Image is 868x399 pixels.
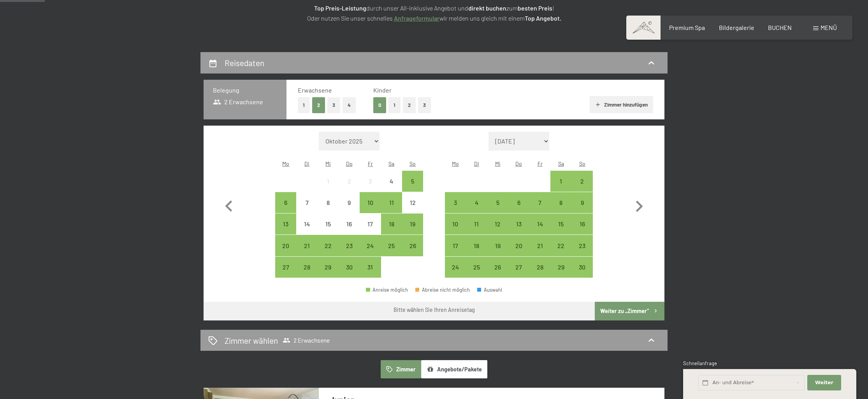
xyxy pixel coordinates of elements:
[551,221,571,240] div: 15
[467,264,486,283] div: 25
[339,243,359,262] div: 23
[318,264,338,283] div: 29
[283,336,330,344] span: 2 Erwachsene
[304,160,309,167] abbr: Dienstag
[381,171,402,192] div: Sat Oct 04 2025
[381,192,402,213] div: Anreise möglich
[466,235,487,256] div: Anreise möglich
[421,360,487,378] button: Angebote/Pakete
[508,213,529,234] div: Thu Nov 13 2025
[529,192,550,213] div: Fri Nov 07 2025
[550,257,571,278] div: Sat Nov 29 2025
[445,257,466,278] div: Mon Nov 24 2025
[327,97,340,113] button: 3
[402,235,423,256] div: Sun Oct 26 2025
[628,132,650,278] button: Nächster Monat
[381,235,402,256] div: Sat Oct 25 2025
[394,306,475,314] div: Bitte wählen Sie Ihren Anreisetag
[529,235,550,256] div: Fri Nov 21 2025
[339,235,360,256] div: Anreise möglich
[298,86,332,94] span: Erwachsene
[529,235,550,256] div: Anreise möglich
[550,235,571,256] div: Anreise möglich
[282,160,289,167] abbr: Montag
[508,213,529,234] div: Anreise möglich
[403,199,422,219] div: 12
[318,171,339,192] div: Wed Oct 01 2025
[768,24,792,31] span: BUCHEN
[360,235,381,256] div: Fri Oct 24 2025
[298,97,310,113] button: 1
[318,235,339,256] div: Anreise möglich
[360,213,381,234] div: Fri Oct 17 2025
[487,192,508,213] div: Wed Nov 05 2025
[550,192,571,213] div: Anreise möglich
[487,235,508,256] div: Wed Nov 19 2025
[360,178,380,198] div: 3
[381,235,402,256] div: Anreise möglich
[669,24,705,31] a: Premium Spa
[572,235,593,256] div: Anreise möglich
[807,375,841,391] button: Weiter
[402,192,423,213] div: Anreise nicht möglich
[366,287,408,292] div: Anreise möglich
[394,14,439,22] a: Anfrageformular
[318,235,339,256] div: Wed Oct 22 2025
[403,178,422,198] div: 5
[297,221,316,240] div: 14
[595,302,664,320] button: Weiter zu „Zimmer“
[275,257,296,278] div: Mon Oct 27 2025
[487,257,508,278] div: Anreise möglich
[467,221,486,240] div: 11
[402,213,423,234] div: Anreise möglich
[339,213,360,234] div: Anreise nicht möglich
[339,178,359,198] div: 2
[360,171,381,192] div: Fri Oct 03 2025
[487,235,508,256] div: Anreise möglich
[509,199,529,219] div: 6
[382,178,401,198] div: 4
[509,221,529,240] div: 13
[550,171,571,192] div: Sat Nov 01 2025
[572,257,593,278] div: Anreise möglich
[403,243,422,262] div: 26
[573,264,592,283] div: 30
[487,213,508,234] div: Wed Nov 12 2025
[343,97,356,113] button: 4
[275,213,296,234] div: Anreise möglich
[360,243,380,262] div: 24
[339,171,360,192] div: Thu Oct 02 2025
[296,213,317,234] div: Anreise nicht möglich
[388,160,394,167] abbr: Samstag
[296,257,317,278] div: Anreise möglich
[558,160,564,167] abbr: Samstag
[452,160,459,167] abbr: Montag
[314,4,366,12] strong: Top Preis-Leistung
[508,235,529,256] div: Anreise möglich
[821,24,837,31] span: Menü
[339,257,360,278] div: Thu Oct 30 2025
[402,171,423,192] div: Sun Oct 05 2025
[418,97,431,113] button: 3
[550,171,571,192] div: Anreise möglich
[572,235,593,256] div: Sun Nov 23 2025
[275,257,296,278] div: Anreise möglich
[275,192,296,213] div: Mon Oct 06 2025
[275,192,296,213] div: Anreise möglich
[446,221,465,240] div: 10
[297,199,316,219] div: 7
[572,192,593,213] div: Sun Nov 09 2025
[495,160,501,167] abbr: Mittwoch
[509,264,529,283] div: 27
[538,160,543,167] abbr: Freitag
[388,97,401,113] button: 1
[213,98,263,106] span: 2 Erwachsene
[339,221,359,240] div: 16
[276,221,295,240] div: 13
[296,213,317,234] div: Tue Oct 14 2025
[487,192,508,213] div: Anreise möglich
[213,86,277,94] h3: Belegung
[382,199,401,219] div: 11
[318,243,338,262] div: 22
